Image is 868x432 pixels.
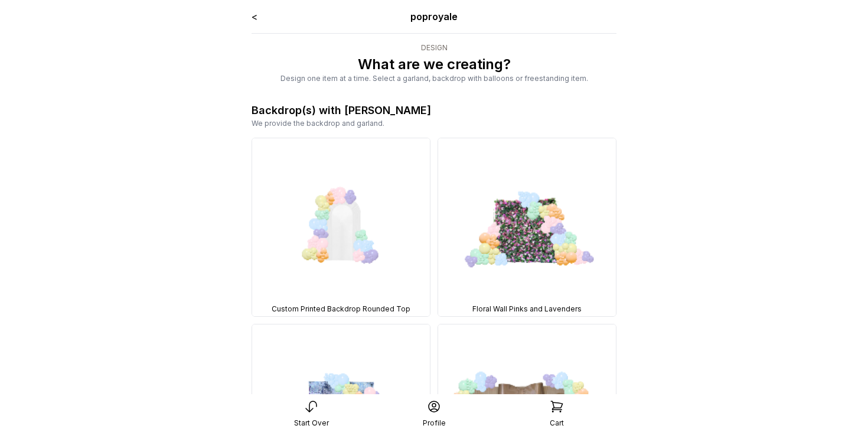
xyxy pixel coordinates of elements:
div: Start Over [294,418,329,428]
div: Design [252,43,616,53]
span: Custom Printed Backdrop Rounded Top [272,304,410,314]
div: Backdrop(s) with [PERSON_NAME] [252,102,431,119]
a: < [252,11,257,22]
div: poproyale [325,9,544,24]
div: Profile [423,418,446,428]
div: Cart [550,418,564,428]
img: BKD, 3 Sizes, Custom Printed Backdrop Rounded Top [252,138,430,316]
div: Design one item at a time. Select a garland, backdrop with balloons or freestanding item. [252,74,616,83]
span: Floral Wall Pinks and Lavenders [472,304,582,314]
div: We provide the backdrop and garland. [252,119,616,128]
p: What are we creating? [252,55,616,74]
img: BKD, 3 Sizes, Floral Wall Pinks and Lavenders [438,138,616,316]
